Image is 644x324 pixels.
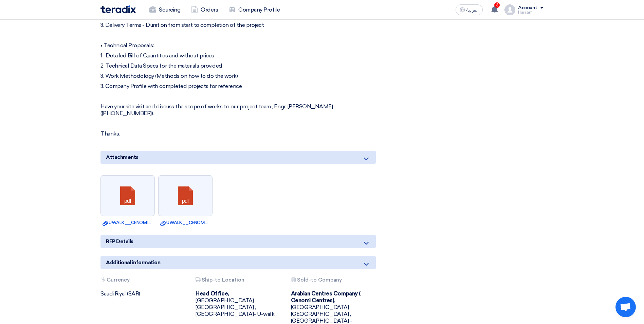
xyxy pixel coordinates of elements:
a: Open chat [615,297,636,317]
img: Teradix logo [100,5,136,13]
a: Orders [186,2,223,17]
p: 2. Technical Data Specs for the materials provided [100,62,376,69]
span: العربية [466,8,479,13]
p: 1. Detailed Bill of Quantities and without prices [100,52,376,59]
a: Sourcing [144,2,186,17]
img: profile_test.png [504,4,515,15]
b: Arabian Centres Company ( Cenomi Centres), [291,290,361,304]
div: Sold-to Company [291,277,373,284]
span: 3 [494,2,500,8]
span: Attachments [106,154,139,161]
b: Head Office, [196,290,229,297]
div: Account [518,5,537,11]
p: 3. Delivery Terms - Duration from start to completion of the project [100,22,376,29]
div: Ship-to Location [196,277,278,284]
span: RFP Details [106,238,133,245]
p: 3. Work Methodology (Methods on how to do the work) [100,73,376,79]
a: Company Profile [223,2,285,17]
a: UWALK__CENOMI_OFFICE__GROUND_FLOOR__PWD_TOILETDETAILS.pdf [160,219,210,226]
p: • Technical Proposals: [100,42,376,49]
button: العربية [456,4,483,15]
div: [GEOGRAPHIC_DATA], [GEOGRAPHIC_DATA] ,[GEOGRAPHIC_DATA]- U-walk [196,290,280,318]
p: Have your site visit and discuss the scope of works to our project team , Engr. [PERSON_NAME] ([P... [100,103,376,117]
p: Thanks. [100,130,376,137]
p: 3. Company Profile with completed projects for reference [100,83,376,90]
span: Additional information [106,259,160,266]
div: Saudi Riyal (SAR) [100,290,185,297]
div: Currency [100,277,183,284]
a: UWALK__CENOMI_OFFICE__SECOND_FLOOR__PWD_TOILETPLAN.pdf [103,219,153,226]
div: Hussam [518,11,544,14]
